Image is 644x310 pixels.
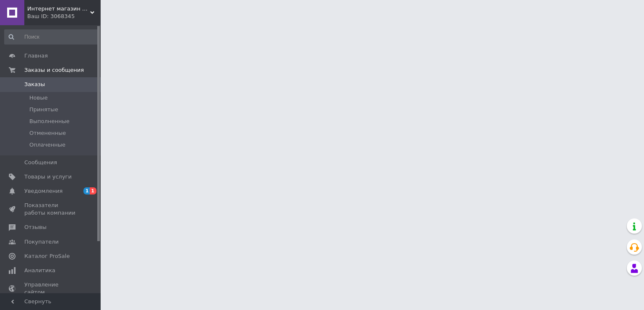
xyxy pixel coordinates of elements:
span: Покупатели [24,238,59,246]
span: Отмененные [29,129,66,137]
span: Сообщения [24,159,57,166]
span: Показатели работы компании [24,202,78,217]
span: Заказы и сообщения [24,66,84,74]
div: Ваш ID: 3068345 [27,13,101,20]
input: Поиск [4,29,99,45]
span: Заказы [24,81,45,88]
span: Интернет магазин KADET [27,5,90,13]
span: Новые [29,94,48,102]
span: Управление сайтом [24,281,78,296]
span: Принятые [29,106,58,113]
span: Главная [24,52,48,60]
span: Выполненные [29,118,70,125]
span: Каталог ProSale [24,252,70,260]
span: Аналитика [24,267,55,274]
span: Оплаченные [29,141,65,149]
span: 1 [83,187,90,194]
span: Отзывы [24,223,47,231]
span: Товары и услуги [24,173,72,181]
span: Уведомления [24,187,62,195]
span: 1 [90,187,96,194]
